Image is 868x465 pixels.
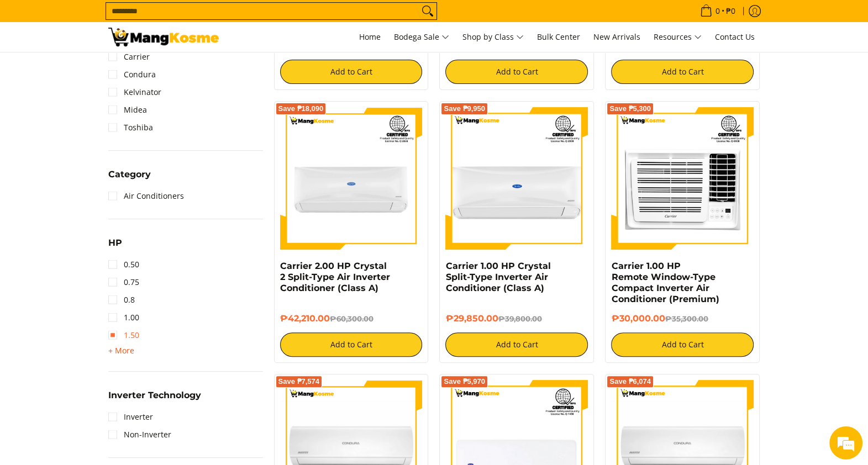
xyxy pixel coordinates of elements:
span: Save ₱5,970 [444,378,485,385]
img: Carrier 2.00 HP Crystal 2 Split-Type Air Inverter Conditioner (Class A) [280,107,423,250]
a: Resources [648,22,707,52]
a: Bodega Sale [388,22,455,52]
a: Kelvinator [108,83,161,101]
span: Bulk Center [537,31,580,42]
a: Carrier 1.00 HP Remote Window-Type Compact Inverter Air Conditioner (Premium) [611,261,719,304]
summary: Open [108,170,151,187]
nav: Main Menu [230,22,760,52]
del: ₱60,300.00 [330,314,373,323]
span: Resources [654,30,702,44]
span: New Arrivals [593,31,640,42]
del: ₱35,300.00 [665,314,708,323]
span: HP [108,239,122,247]
button: Add to Cart [280,332,423,357]
a: Home [354,22,386,52]
span: Save ₱9,950 [444,105,485,112]
a: Condura [108,66,156,83]
h6: ₱30,000.00 [611,313,754,324]
a: Carrier 1.00 HP Crystal Split-Type Inverter Air Conditioner (Class A) [445,261,550,293]
a: Shop by Class [457,22,529,52]
a: Bulk Center [532,22,586,52]
a: 1.00 [108,309,139,326]
button: Add to Cart [445,332,588,357]
a: 0.50 [108,256,139,273]
span: Category [108,170,151,179]
a: Carrier [108,48,150,66]
button: Add to Cart [280,60,423,84]
span: • [697,5,739,17]
span: Home [359,31,381,42]
a: Midea [108,101,147,119]
span: 0 [714,7,722,15]
h6: ₱42,210.00 [280,313,423,324]
h6: ₱29,850.00 [445,313,588,324]
summary: Open [108,239,122,256]
span: ₱0 [724,7,737,15]
a: Contact Us [709,22,760,52]
span: Contact Us [715,31,755,42]
del: ₱39,800.00 [498,314,541,323]
span: Bodega Sale [394,30,449,44]
span: Save ₱7,574 [278,378,320,385]
button: Search [419,3,436,19]
a: Air Conditioners [108,187,184,205]
span: + More [108,346,134,355]
span: Shop by Class [462,30,524,44]
img: Carrier 1.00 HP Remote Window-Type Compact Inverter Air Conditioner (Premium) [611,107,754,250]
a: 0.75 [108,273,139,291]
a: Carrier 2.00 HP Crystal 2 Split-Type Air Inverter Conditioner (Class A) [280,261,390,293]
span: Save ₱6,074 [609,378,651,385]
a: Non-Inverter [108,426,171,443]
a: Inverter [108,408,153,426]
img: Carrier 1.00 HP Crystal Split-Type Inverter Air Conditioner (Class A) [445,107,588,250]
a: New Arrivals [588,22,646,52]
a: 1.50 [108,326,139,344]
a: Toshiba [108,119,153,136]
span: Inverter Technology [108,391,201,400]
summary: Open [108,344,134,357]
a: 0.8 [108,291,135,309]
button: Add to Cart [611,60,754,84]
button: Add to Cart [611,332,754,357]
button: Add to Cart [445,60,588,84]
span: Save ₱18,090 [278,105,324,112]
summary: Open [108,391,201,408]
span: Save ₱5,300 [609,105,651,112]
img: Bodega Sale Aircon l Mang Kosme: Home Appliances Warehouse Sale [108,28,219,46]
